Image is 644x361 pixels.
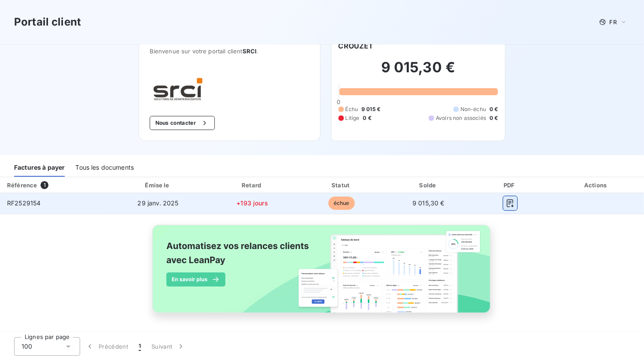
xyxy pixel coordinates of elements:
button: 1 [133,337,146,356]
button: Nous contacter [150,116,215,130]
span: FR [610,19,617,26]
h6: CROUZET [339,41,374,51]
span: 100 [22,342,32,351]
img: Company logo [150,76,206,102]
span: Échu [346,105,358,113]
span: échue [328,197,355,210]
span: RF2529154 [7,199,40,207]
span: Litige [346,114,360,122]
span: 0 € [363,114,371,122]
div: Référence [7,182,37,189]
h2: 9 015,30 € [339,59,498,85]
span: 9 015,30 € [412,199,445,207]
span: 29 janv. 2025 [138,199,179,207]
span: 9 015 € [361,105,380,113]
div: Retard [209,181,296,190]
div: Tous les documents [75,158,134,177]
img: banner [144,220,500,328]
h3: Portail client [14,14,81,30]
button: Précédent [80,337,133,356]
span: 0 [337,98,340,105]
div: Statut [299,181,384,190]
div: Factures à payer [14,158,65,177]
button: Suivant [146,337,191,356]
div: Solde [387,181,470,190]
span: Avoirs non associés [436,114,486,122]
span: 1 [139,342,141,351]
span: 0 € [489,105,498,113]
span: +193 jours [236,199,268,207]
div: PDF [473,181,547,190]
div: Actions [550,181,642,190]
span: 0 € [489,114,498,122]
span: Non-échu [460,105,486,113]
div: Émise le [110,181,205,190]
span: SRCI [243,48,257,55]
span: Bienvenue sur votre portail client . [150,48,309,55]
span: 1 [40,181,48,189]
